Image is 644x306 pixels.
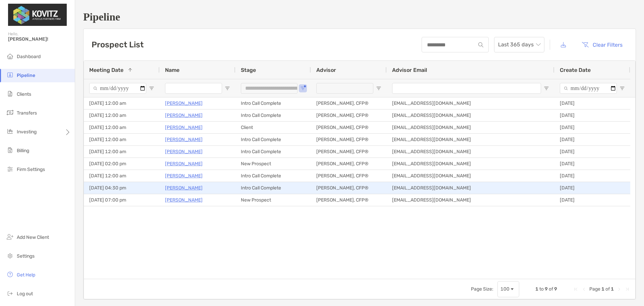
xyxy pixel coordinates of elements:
div: [DATE] [554,170,630,182]
button: Open Filter Menu [620,86,625,91]
span: Advisor Email [392,67,427,73]
h1: Pipeline [83,11,636,23]
span: Log out [17,291,33,297]
img: transfers icon [6,108,14,117]
div: [EMAIL_ADDRESS][DOMAIN_NAME] [387,97,554,109]
div: New Prospect [235,194,311,206]
span: Advisor [316,67,336,73]
div: New Prospect [235,158,311,170]
span: Dashboard [17,54,41,59]
div: [EMAIL_ADDRESS][DOMAIN_NAME] [387,182,554,194]
span: Firm Settings [17,167,45,172]
a: [PERSON_NAME] [165,184,203,192]
span: to [539,286,544,292]
img: clients icon [6,90,14,98]
div: Intro Call Complete [235,134,311,145]
div: Intro Call Complete [235,146,311,158]
div: Intro Call Complete [235,110,311,121]
p: [PERSON_NAME] [165,172,203,180]
div: Previous Page [581,287,587,292]
h3: Prospect List [92,40,144,49]
div: [EMAIL_ADDRESS][DOMAIN_NAME] [387,134,554,145]
div: [PERSON_NAME], CFP® [311,122,387,133]
span: Pipeline [17,73,35,78]
span: Add New Client [17,234,49,240]
span: [PERSON_NAME]! [8,36,71,42]
div: [EMAIL_ADDRESS][DOMAIN_NAME] [387,146,554,158]
div: [DATE] 12:00 am [84,134,160,145]
div: [PERSON_NAME], CFP® [311,170,387,182]
span: Meeting Date [89,67,123,73]
button: Clear Filters [577,37,628,52]
span: 1 [601,286,604,292]
div: [EMAIL_ADDRESS][DOMAIN_NAME] [387,194,554,206]
img: dashboard icon [6,52,14,60]
span: Name [165,67,179,73]
span: Clients [17,91,31,97]
div: Intro Call Complete [235,182,311,194]
button: Open Filter Menu [149,86,154,91]
div: [EMAIL_ADDRESS][DOMAIN_NAME] [387,158,554,170]
span: Investing [17,129,37,135]
img: billing icon [6,146,14,154]
div: [PERSON_NAME], CFP® [311,110,387,121]
span: 1 [535,286,538,292]
a: [PERSON_NAME] [165,111,203,120]
a: [PERSON_NAME] [165,147,203,156]
img: logout icon [6,289,14,297]
div: [PERSON_NAME], CFP® [311,97,387,109]
div: Next Page [616,287,622,292]
div: [DATE] 12:00 am [84,122,160,133]
span: 9 [554,286,557,292]
div: Intro Call Complete [235,97,311,109]
button: Open Filter Menu [300,86,306,91]
img: get-help icon [6,270,14,278]
div: [PERSON_NAME], CFP® [311,158,387,170]
div: [DATE] [554,122,630,133]
div: First Page [573,287,579,292]
button: Open Filter Menu [225,86,230,91]
span: Create Date [560,67,591,73]
div: Page Size: [471,286,493,292]
div: [DATE] 12:00 am [84,110,160,121]
a: [PERSON_NAME] [165,196,203,204]
div: [PERSON_NAME], CFP® [311,146,387,158]
img: add_new_client icon [6,233,14,241]
span: of [605,286,610,292]
div: [DATE] 12:00 am [84,97,160,109]
div: 100 [500,286,509,292]
div: [DATE] 02:00 pm [84,158,160,170]
img: investing icon [6,127,14,135]
span: Last 365 days [498,37,540,52]
div: [PERSON_NAME], CFP® [311,182,387,194]
img: pipeline icon [6,71,14,79]
input: Name Filter Input [165,83,222,94]
div: [EMAIL_ADDRESS][DOMAIN_NAME] [387,122,554,133]
p: [PERSON_NAME] [165,160,203,168]
div: [DATE] 12:00 am [84,146,160,158]
span: Settings [17,253,35,259]
button: Open Filter Menu [544,86,549,91]
div: [DATE] 04:30 pm [84,182,160,194]
div: [DATE] [554,146,630,158]
div: [DATE] [554,110,630,121]
div: [DATE] [554,158,630,170]
div: [DATE] [554,182,630,194]
span: of [549,286,553,292]
a: [PERSON_NAME] [165,135,203,144]
div: [PERSON_NAME], CFP® [311,194,387,206]
input: Create Date Filter Input [560,83,617,94]
div: [DATE] 12:00 am [84,170,160,182]
a: [PERSON_NAME] [165,99,203,107]
div: [EMAIL_ADDRESS][DOMAIN_NAME] [387,110,554,121]
div: Client [235,122,311,133]
div: Intro Call Complete [235,170,311,182]
img: settings icon [6,252,14,260]
span: Page [589,286,600,292]
div: Page Size [497,281,519,297]
img: Zoe Logo [8,3,67,27]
